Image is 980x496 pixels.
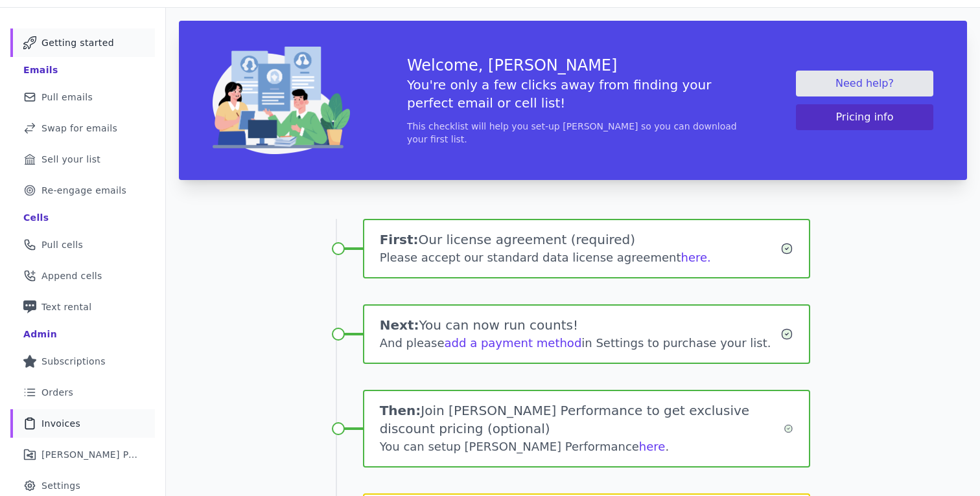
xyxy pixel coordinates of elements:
h5: You're only a few clicks away from finding your perfect email or cell list! [407,76,739,112]
span: [PERSON_NAME] Performance [41,448,139,461]
a: [PERSON_NAME] Performance [10,440,155,469]
a: Subscriptions [10,347,155,376]
a: Swap for emails [10,114,155,142]
h3: Welcome, [PERSON_NAME] [407,55,739,76]
div: And please in Settings to purchase your list. [380,334,781,352]
span: Subscriptions [41,355,106,368]
span: First: [380,232,419,247]
button: Pricing info [796,104,933,130]
span: Next: [380,317,419,333]
div: You can setup [PERSON_NAME] Performance . [380,438,784,456]
span: Orders [41,386,73,399]
span: Sell your list [41,153,100,166]
a: Pull emails [10,83,155,111]
span: Pull cells [41,238,83,251]
p: This checklist will help you set-up [PERSON_NAME] so you can download your first list. [407,120,739,146]
a: Orders [10,378,155,407]
a: Need help? [796,71,933,96]
span: Swap for emails [41,122,117,135]
a: Append cells [10,262,155,290]
span: Pull emails [41,91,93,104]
h1: Our license agreement (required) [380,231,781,249]
a: Text rental [10,293,155,321]
div: Cells [23,211,49,224]
a: add a payment method [445,336,582,350]
img: img [213,47,350,154]
div: Emails [23,63,58,76]
a: Re-engage emails [10,176,155,205]
div: Please accept our standard data license agreement [380,249,781,267]
a: Pull cells [10,231,155,259]
span: Then: [380,403,421,418]
a: Getting started [10,28,155,57]
h1: You can now run counts! [380,316,781,334]
h1: Join [PERSON_NAME] Performance to get exclusive discount pricing (optional) [380,401,784,438]
span: Text rental [41,300,92,313]
a: Invoices [10,409,155,438]
span: Invoices [41,417,80,430]
span: Settings [41,479,80,492]
span: Append cells [41,269,102,282]
span: Re-engage emails [41,184,126,197]
a: here [639,440,666,453]
span: Getting started [41,36,114,49]
div: Admin [23,328,57,341]
a: Sell your list [10,145,155,174]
